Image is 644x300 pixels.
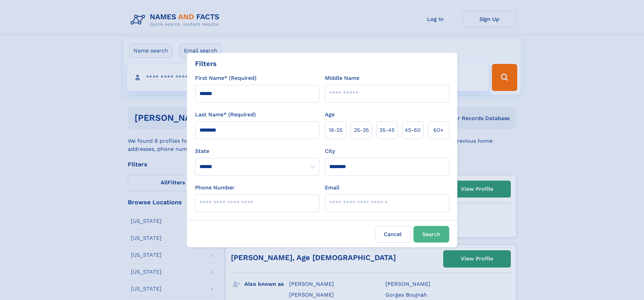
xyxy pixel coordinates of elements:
label: Cancel [375,226,411,243]
span: 25‑35 [354,126,369,134]
label: Email [325,184,339,192]
label: Last Name* (Required) [195,111,256,119]
label: Middle Name [325,74,359,82]
label: City [325,147,335,155]
div: Filters [195,59,217,69]
label: First Name* (Required) [195,74,257,82]
button: Search [413,226,449,243]
label: Phone Number [195,184,235,192]
span: 35‑45 [379,126,395,134]
span: 60+ [433,126,444,134]
label: State [195,147,319,155]
span: 45‑60 [405,126,421,134]
span: 18‑25 [329,126,342,134]
label: Age [325,111,335,119]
